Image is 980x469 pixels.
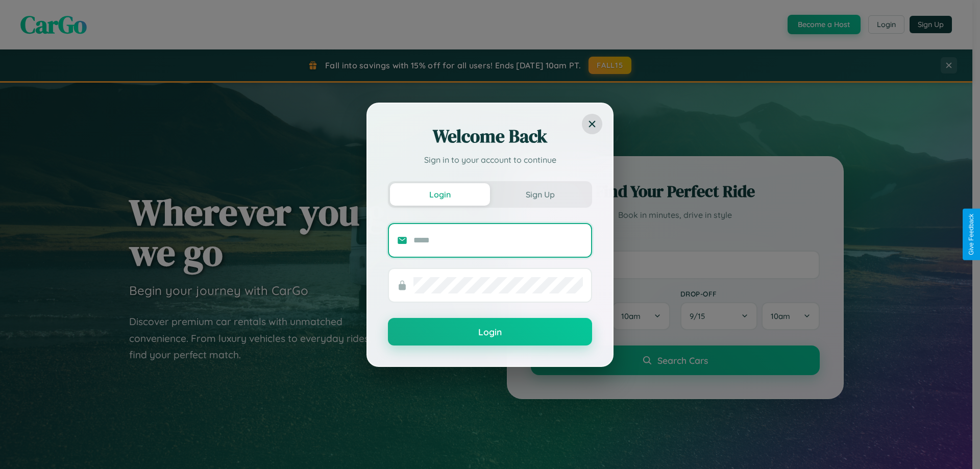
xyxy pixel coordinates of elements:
[968,214,975,255] div: Give Feedback
[490,183,590,206] button: Sign Up
[388,318,592,345] button: Login
[390,183,490,206] button: Login
[388,124,592,149] h2: Welcome Back
[388,154,592,166] p: Sign in to your account to continue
